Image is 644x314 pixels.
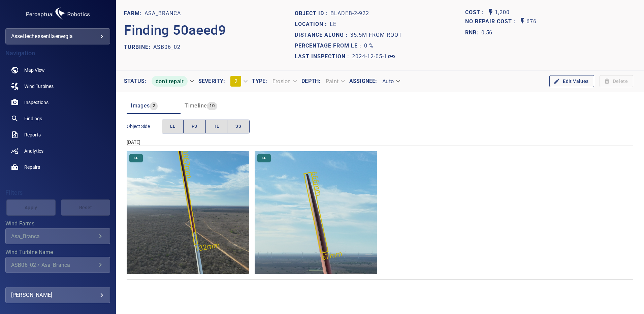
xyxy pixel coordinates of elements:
span: Wind Turbines [24,83,54,90]
span: SS [235,123,241,130]
span: Timeline [185,102,207,109]
button: LE [162,120,184,133]
span: Images [131,102,150,109]
div: 2 [225,73,252,89]
span: Map View [24,67,45,73]
span: 2 [150,102,158,110]
p: Last Inspection : [295,53,352,61]
span: TE [214,123,219,130]
img: Asa_Branca/ASB06_02/2024-12-05-1/2024-12-05-2/image73wp73.jpg [255,151,377,274]
div: Wind Turbine Name [5,257,110,273]
span: Findings [24,115,42,122]
a: analytics noActive [5,143,110,159]
a: reports noActive [5,127,110,143]
a: findings noActive [5,111,110,127]
h4: Navigation [5,50,110,57]
div: objectSide [162,120,250,133]
p: 0 % [364,42,374,50]
p: Finding 50aeed9 [124,20,226,40]
a: windturbines noActive [5,78,110,94]
span: The base labour and equipment costs to repair the finding. Does not include the loss of productio... [465,8,487,17]
h1: No Repair Cost : [465,19,518,25]
span: Repairs [24,164,40,170]
span: LE [130,156,142,160]
h1: RNR: [465,29,481,37]
div: don't repair [146,73,198,89]
label: Depth : [301,78,320,84]
label: Wind Turbine Name [5,250,110,255]
span: don't repair [152,78,188,85]
div: [PERSON_NAME] [11,290,104,301]
p: Asa_Branca [144,9,181,18]
label: Status : [124,78,146,84]
p: FARM: [124,9,144,18]
p: Distance along : [295,31,350,39]
p: 35.5m from root [350,31,402,39]
span: Analytics [24,148,43,154]
h1: Cost : [465,9,487,16]
div: Wind Farms [5,228,110,244]
p: Object ID : [295,9,330,18]
div: Erosion [267,75,301,87]
p: LE [330,20,336,28]
span: LE [170,123,175,130]
svg: Auto Cost [487,8,495,16]
p: bladeB-2-922 [330,9,369,18]
div: assettechessentiaenergia [5,28,110,44]
span: Object Side [127,123,162,130]
label: Type : [252,78,267,84]
label: Assignee : [349,78,377,84]
p: 2024-12-05-1 [352,53,387,61]
label: Severity : [198,78,225,84]
svg: Auto No Repair Cost [518,17,526,25]
span: LE [258,156,270,160]
img: Asa_Branca/ASB06_02/2024-12-05-1/2024-12-05-2/image72wp72.jpg [127,151,249,274]
h4: Filters [5,189,110,196]
button: Edit Values [549,75,594,88]
div: Asa_Branca [11,233,96,240]
span: PS [192,123,197,130]
img: assettechessentiaenergia-logo [24,5,92,23]
span: Reports [24,131,41,138]
div: assettechessentiaenergia [11,31,104,42]
span: Projected additional costs incurred by waiting 1 year to repair. This is a function of possible i... [465,17,518,26]
p: 1,200 [495,8,510,17]
div: Auto [377,75,405,87]
p: 0.56 [481,29,492,37]
div: [DATE] [127,139,633,146]
a: inspections noActive [5,94,110,111]
p: Location : [295,20,330,28]
p: ASB06_02 [153,43,181,51]
p: 676 [526,17,537,26]
span: Inspections [24,99,49,106]
span: 2 [234,78,237,85]
button: PS [183,120,206,133]
div: ASB06_02 / Asa_Branca [11,262,96,268]
label: Wind Farms [5,221,110,226]
a: repairs noActive [5,159,110,175]
p: Percentage from LE : [295,42,364,50]
a: map noActive [5,62,110,78]
span: The ratio of the additional incurred cost of repair in 1 year and the cost of repairing today. Fi... [465,27,492,38]
button: SS [227,120,250,133]
a: 2024-12-05-1 [352,53,395,61]
button: TE [205,120,228,133]
p: TURBINE: [124,43,153,51]
span: 10 [207,102,217,110]
div: Paint [320,75,349,87]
